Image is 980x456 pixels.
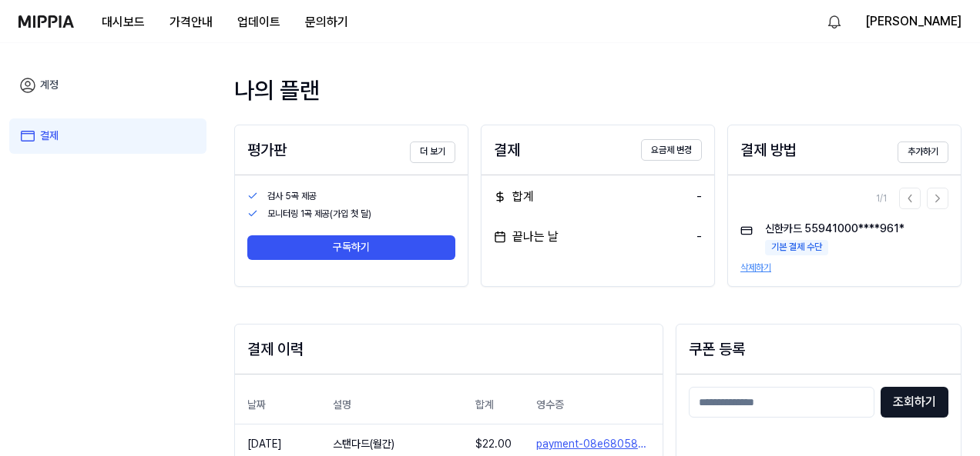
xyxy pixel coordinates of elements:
[825,12,844,31] img: 알림
[247,235,455,260] button: 구독하기
[293,7,361,38] button: 문의하기
[865,12,962,31] button: [PERSON_NAME]
[267,190,455,203] div: 검사 5곡 제공
[234,74,962,106] div: 나의 플랜
[494,228,559,246] div: 끝나는 날
[247,138,287,162] div: 평가판
[765,240,828,255] div: 기본 결제 수단
[740,138,797,162] div: 결제 방법
[267,208,455,221] div: 모니터링 1곡 제공(가입 첫 달)
[524,387,663,424] th: 영수증
[740,261,771,275] button: 삭제하기
[225,1,293,43] a: 업데이트
[247,223,455,260] a: 구독하기
[9,118,206,154] a: 결제
[18,15,74,28] img: logo
[494,188,534,206] div: 합계
[410,137,455,162] a: 더 보기
[247,337,650,361] div: 결제 이력
[89,7,157,38] button: 대시보드
[696,228,702,246] div: -
[536,437,650,452] a: payment-08e68058-3d52-41ef-93f4-c23a51d12651
[689,337,948,361] h2: 쿠폰 등록
[876,192,887,205] div: 1 / 1
[157,7,225,38] button: 가격안내
[641,139,702,161] button: 요금제 변경
[235,387,321,424] th: 날짜
[898,141,948,163] button: 추가하기
[321,387,463,424] th: 설명
[410,141,455,163] button: 더 보기
[225,7,293,38] button: 업데이트
[494,138,520,162] div: 결제
[881,387,948,418] button: 조회하기
[9,68,206,103] a: 계정
[696,188,702,206] div: -
[463,387,524,424] th: 합계
[898,137,948,162] a: 추가하기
